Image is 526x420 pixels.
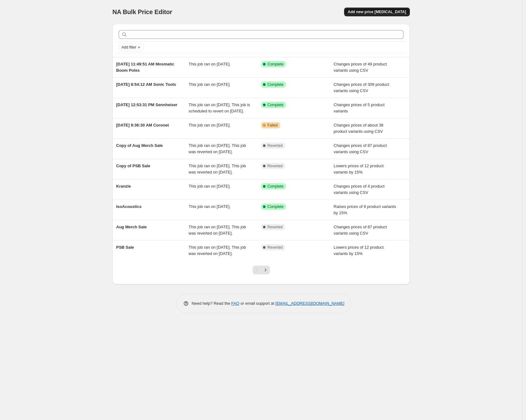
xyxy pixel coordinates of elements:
[189,163,246,174] span: This job ran on [DATE]. This job was reverted on [DATE].
[348,9,406,14] span: Add new price [MEDICAL_DATA]
[189,123,231,127] span: This job ran on [DATE].
[189,62,231,66] span: This job ran on [DATE].
[334,82,389,93] span: Changes prices of 309 product variants using CSV
[267,245,283,250] span: Reverted
[116,143,163,148] span: Copy of Aug Merch Sale
[267,184,283,189] span: Complete
[267,204,283,209] span: Complete
[261,266,270,274] button: Next
[267,102,283,107] span: Complete
[231,301,240,306] a: FAQ
[189,204,231,209] span: This job ran on [DATE].
[267,62,283,67] span: Complete
[116,163,150,168] span: Copy of PSB Sale
[116,82,176,87] span: [DATE] 8:54:12 AM Sonic Tools
[189,102,250,113] span: This job ran on [DATE]. This job is scheduled to revert on [DATE].
[116,123,169,127] span: [DATE] 9:36:30 AM Coronet
[334,225,387,236] span: Changes prices of 87 product variants using CSV
[334,204,396,215] span: Raises prices of 9 product variants by 15%
[240,301,276,306] span: or email support at
[116,62,174,73] span: [DATE] 11:49:51 AM Mosmatic Boom Poles
[253,266,270,274] nav: Pagination
[334,143,387,154] span: Changes prices of 87 product variants using CSV
[116,184,131,189] span: Kranzle
[116,245,134,250] span: PSB Sale
[121,45,136,50] span: Add filter
[189,184,231,189] span: This job ran on [DATE].
[344,8,410,16] button: Add new price [MEDICAL_DATA]
[267,123,278,128] span: Failed
[334,245,384,256] span: Lowers prices of 12 product variants by 15%
[189,225,246,236] span: This job ran on [DATE]. This job was reverted on [DATE].
[267,143,283,148] span: Reverted
[276,301,344,306] a: [EMAIL_ADDRESS][DOMAIN_NAME]
[267,163,283,169] span: Reverted
[334,123,384,134] span: Changes prices of about 38 product variants using CSV
[116,102,178,107] span: [DATE] 12:53:31 PM Sennheiser
[267,82,283,87] span: Complete
[189,143,246,154] span: This job ran on [DATE]. This job was reverted on [DATE].
[334,62,387,73] span: Changes prices of 49 product variants using CSV
[116,225,147,229] span: Aug Merch Sale
[334,102,385,113] span: Changes prices of 5 product variants
[267,225,283,230] span: Reverted
[334,184,385,195] span: Changes prices of 4 product variants using CSV
[192,301,231,306] span: Need help? Read the
[112,8,172,15] span: NA Bulk Price Editor
[116,204,142,209] span: IsoAcoustics
[119,44,144,51] button: Add filter
[334,163,384,174] span: Lowers prices of 12 product variants by 15%
[189,82,231,87] span: This job ran on [DATE].
[189,245,246,256] span: This job ran on [DATE]. This job was reverted on [DATE].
